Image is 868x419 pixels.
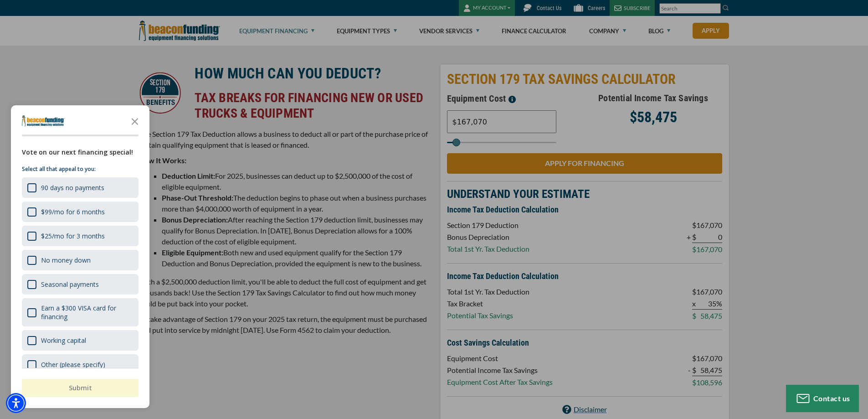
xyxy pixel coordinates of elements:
div: Vote on our next financing special! [22,147,139,157]
button: Close the survey [126,112,144,130]
div: $99/mo for 6 months [41,207,105,216]
div: No money down [22,250,139,270]
button: Submit [22,379,139,397]
div: 90 days no payments [41,183,104,192]
div: Seasonal payments [41,280,99,289]
div: 90 days no payments [22,177,139,198]
p: Select all that appeal to you: [22,165,139,174]
div: $25/mo for 3 months [22,226,139,246]
div: $99/mo for 6 months [22,202,139,222]
div: Accessibility Menu [6,393,26,413]
div: Other (please specify) [22,354,139,375]
div: Survey [11,105,149,408]
span: Contact us [813,394,850,403]
div: Other (please specify) [41,360,105,369]
div: Seasonal payments [22,274,139,295]
div: Working capital [22,330,139,351]
button: Contact us [786,385,859,412]
div: Earn a $300 VISA card for financing [41,304,133,321]
div: Earn a $300 VISA card for financing [22,298,139,326]
img: Company logo [22,115,65,126]
div: $25/mo for 3 months [41,232,105,240]
div: No money down [41,256,91,264]
div: Working capital [41,336,86,345]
